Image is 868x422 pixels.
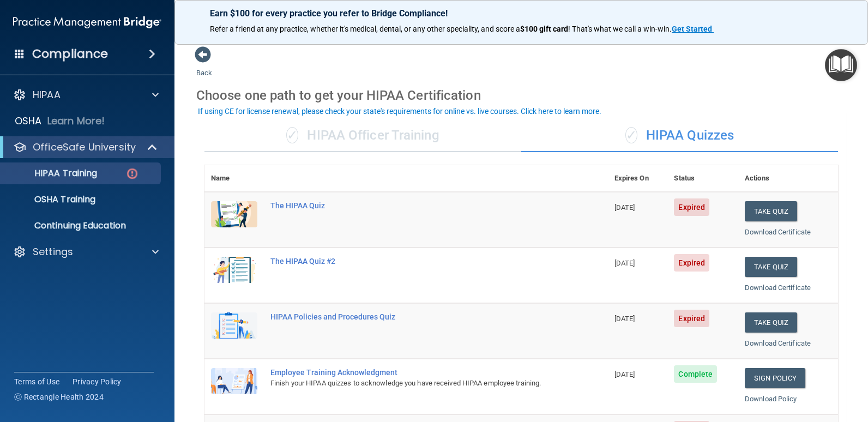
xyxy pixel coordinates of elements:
[15,114,42,128] p: OSHA
[270,368,553,377] div: Employee Training Acknowledgment
[33,245,73,258] p: Settings
[7,194,95,205] p: OSHA Training
[674,254,709,272] span: Expired
[270,257,553,266] div: The HIPAA Quiz #2
[614,370,635,378] span: [DATE]
[33,141,136,154] p: OfficeSafe University
[7,220,156,231] p: Continuing Education
[745,228,811,236] a: Download Certificate
[674,310,709,327] span: Expired
[13,11,161,33] img: PMB logo
[614,315,635,323] span: [DATE]
[825,49,857,81] button: Open Resource Center
[13,245,159,258] a: Settings
[625,127,637,143] span: ✓
[204,165,264,192] th: Name
[745,257,797,277] button: Take Quiz
[672,25,712,33] strong: Get Started
[204,119,521,152] div: HIPAA Officer Training
[270,312,553,321] div: HIPAA Policies and Procedures Quiz
[745,312,797,333] button: Take Quiz
[270,377,553,390] div: Finish your HIPAA quizzes to acknowledge you have received HIPAA employee training.
[196,56,212,77] a: Back
[73,376,122,387] a: Privacy Policy
[745,368,805,388] a: Sign Policy
[614,259,635,267] span: [DATE]
[13,141,158,154] a: OfficeSafe University
[14,376,59,387] a: Terms of Use
[745,201,797,221] button: Take Quiz
[738,165,838,192] th: Actions
[210,8,833,19] p: Earn $100 for every practice you refer to Bridge Compliance!
[14,391,104,402] span: Ⓒ Rectangle Health 2024
[520,25,568,33] strong: $100 gift card
[745,284,811,292] a: Download Certificate
[198,107,601,115] div: If using CE for license renewal, please check your state's requirements for online vs. live cours...
[13,88,159,101] a: HIPAA
[568,25,672,33] span: ! That's what we call a win-win.
[47,114,105,128] p: Learn More!
[270,201,553,210] div: The HIPAA Quiz
[196,106,603,117] button: If using CE for license renewal, please check your state's requirements for online vs. live cours...
[7,168,97,179] p: HIPAA Training
[521,119,838,152] div: HIPAA Quizzes
[667,165,738,192] th: Status
[614,203,635,212] span: [DATE]
[745,395,797,403] a: Download Policy
[674,365,717,383] span: Complete
[674,198,709,216] span: Expired
[672,25,714,33] a: Get Started
[210,25,520,33] span: Refer a friend at any practice, whether it's medical, dental, or any other speciality, and score a
[286,127,298,143] span: ✓
[745,339,811,347] a: Download Certificate
[196,80,846,111] div: Choose one path to get your HIPAA Certification
[608,165,668,192] th: Expires On
[125,167,139,180] img: danger-circle.6113f641.png
[32,46,108,62] h4: Compliance
[33,88,61,101] p: HIPAA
